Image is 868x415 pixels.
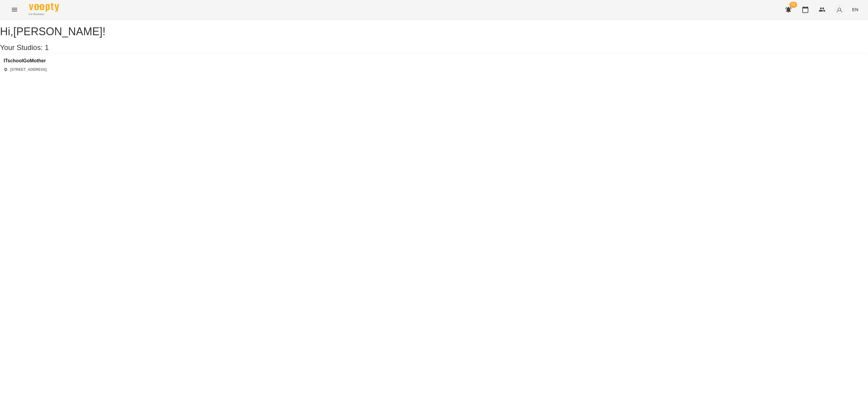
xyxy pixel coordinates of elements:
[7,2,22,17] button: Menu
[45,43,49,51] span: 1
[29,12,59,16] span: For Business
[850,4,861,15] button: EN
[29,3,59,12] img: Voopty Logo
[835,5,844,14] img: avatar_s.png
[789,2,797,8] span: 10
[852,6,858,13] span: EN
[4,58,47,64] a: ITschoolGoMother
[10,67,47,72] p: [STREET_ADDRESS]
